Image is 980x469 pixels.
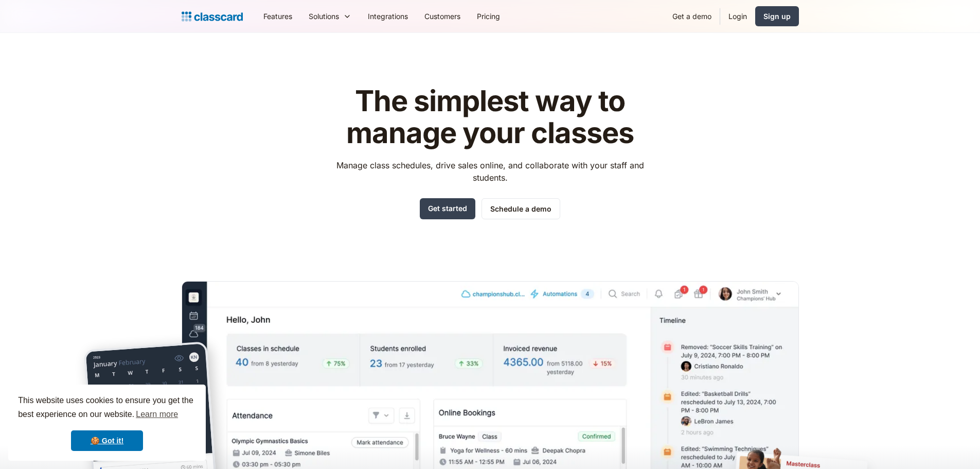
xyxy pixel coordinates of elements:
p: Manage class schedules, drive sales online, and collaborate with your staff and students. [327,159,653,184]
a: home [182,9,243,24]
a: Schedule a demo [482,198,560,219]
span: This website uses cookies to ensure you get the best experience on our website. [18,394,196,422]
h1: The simplest way to manage your classes [327,85,653,149]
a: Get started [420,198,475,219]
a: Integrations [360,5,416,28]
a: Features [255,5,300,28]
a: Customers [416,5,469,28]
a: Get a demo [664,5,720,28]
div: cookieconsent [8,385,206,461]
a: learn more about cookies [134,407,180,422]
a: Login [720,5,755,28]
a: Pricing [469,5,508,28]
div: Solutions [309,11,339,22]
a: dismiss cookie message [71,430,143,451]
div: Sign up [763,11,791,22]
div: Solutions [300,5,360,28]
a: Sign up [755,6,799,26]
